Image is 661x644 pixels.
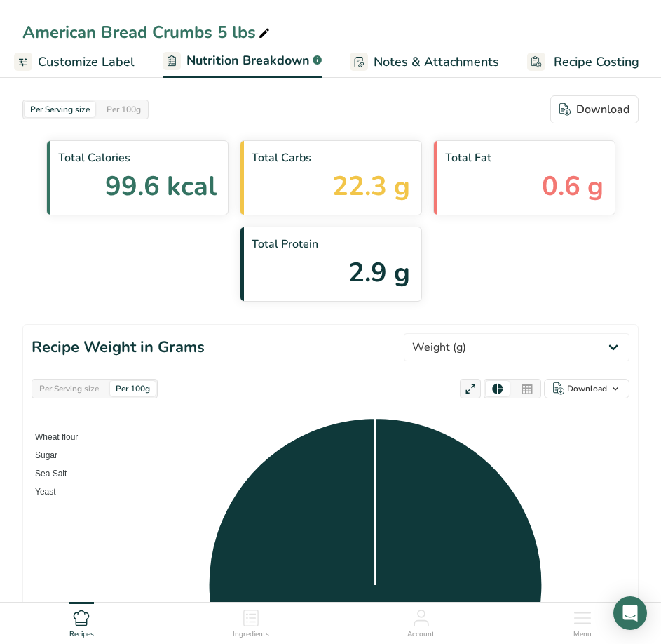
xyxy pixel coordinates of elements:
[374,53,499,72] span: Notes & Attachments
[350,46,499,78] a: Notes & Attachments
[69,629,94,640] span: Recipes
[110,381,156,396] div: Per 100g
[554,53,639,72] span: Recipe Costing
[252,236,410,253] span: Total Protein
[101,102,146,117] div: Per 100g
[25,469,67,478] span: Sea Salt
[22,20,273,45] div: American Bread Crumbs 5 lbs
[527,46,639,78] a: Recipe Costing
[32,336,205,359] h1: Recipe Weight in Grams
[332,166,410,206] span: 22.3 g
[186,51,310,70] span: Nutrition Breakdown
[559,101,629,118] div: Download
[233,629,269,640] span: Ingredients
[550,95,639,123] button: Download
[25,487,56,497] span: Yeast
[445,149,604,166] span: Total Fat
[14,46,135,78] a: Customize Label
[163,45,322,79] a: Nutrition Breakdown
[25,432,78,442] span: Wheat flour
[613,596,647,630] div: Open Intercom Messenger
[252,149,410,166] span: Total Carbs
[34,381,104,396] div: Per Serving size
[407,629,435,640] span: Account
[58,149,217,166] span: Total Calories
[233,603,269,640] a: Ingredients
[38,53,135,72] span: Customize Label
[25,450,57,460] span: Sugar
[407,603,435,640] a: Account
[542,166,604,206] span: 0.6 g
[25,102,95,117] div: Per Serving size
[69,603,94,640] a: Recipes
[573,629,592,640] span: Menu
[105,166,217,206] span: 99.6 kcal
[567,382,607,395] div: Download
[348,253,410,293] span: 2.9 g
[544,379,629,398] button: Download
